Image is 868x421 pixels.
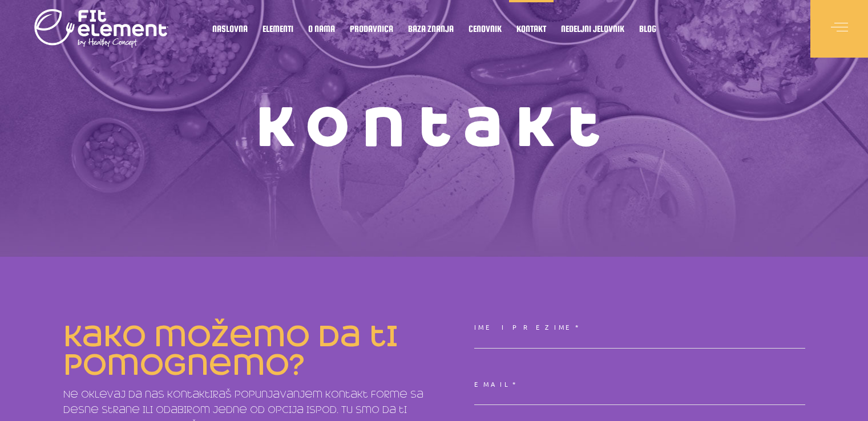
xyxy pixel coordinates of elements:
span: Elementi [263,26,293,31]
span: O nama [308,26,335,31]
h3: kako možemo da ti pomognemo? [63,322,434,379]
span: Baza znanja [408,26,454,31]
span: Prodavnica [350,26,393,31]
span: Naslovna [212,26,248,31]
span: Cenovnik [469,26,502,31]
label: Ime i prezime* [474,322,805,375]
input: Email* [474,389,805,405]
img: logo light [34,6,168,51]
h2: Kontakt [63,103,805,154]
input: Ime i prezime* [474,333,805,349]
span: Blog [639,26,656,31]
span: Kontakt [516,26,546,31]
span: Nedeljni jelovnik [561,26,624,31]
